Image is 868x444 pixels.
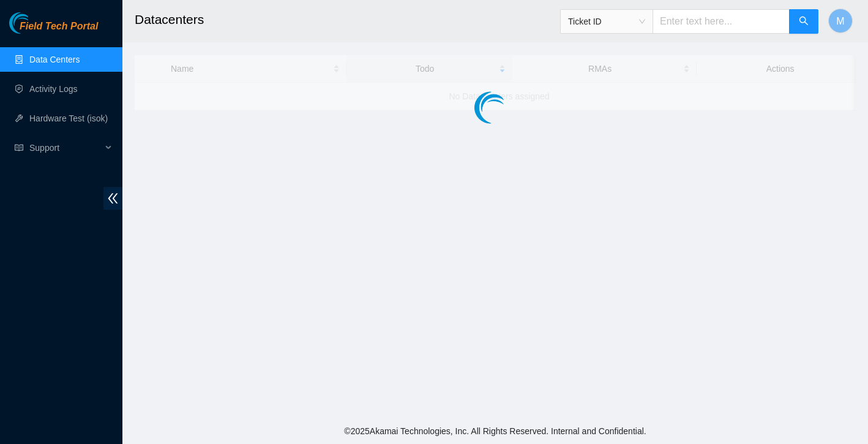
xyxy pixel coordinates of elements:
[29,84,78,94] a: Activity Logs
[122,418,868,444] footer: © 2025 Akamai Technologies, Inc. All Rights Reserved. Internal and Confidential.
[828,9,853,33] button: M
[836,13,844,29] span: M
[789,9,818,34] button: search
[9,22,98,38] a: Akamai TechnologiesField Tech Portal
[20,21,98,33] span: Field Tech Portal
[15,144,23,152] span: read
[9,12,62,34] img: Akamai Technologies
[103,187,122,210] span: double-left
[653,9,790,34] input: Enter text here...
[29,55,80,64] a: Data Centers
[29,113,108,123] a: Hardware Test (isok)
[799,16,809,28] span: search
[29,136,102,160] span: Support
[568,12,645,31] span: Ticket ID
